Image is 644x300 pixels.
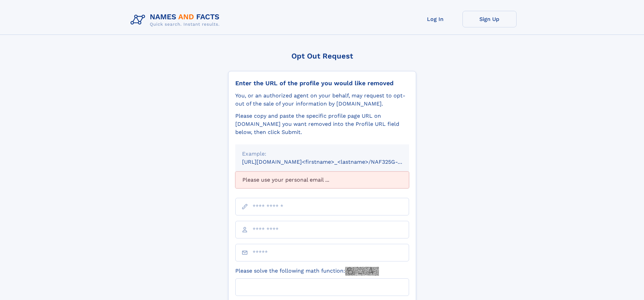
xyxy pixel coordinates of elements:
div: You, or an authorized agent on your behalf, may request to opt-out of the sale of your informatio... [235,92,409,108]
img: Logo Names and Facts [128,11,225,29]
label: Please solve the following math function: [235,267,379,276]
div: Enter the URL of the profile you would like removed [235,79,409,87]
div: Opt Out Request [228,52,416,60]
div: Please copy and paste the specific profile page URL on [DOMAIN_NAME] you want removed into the Pr... [235,112,409,136]
a: Log In [408,11,462,27]
div: Please use your personal email ... [235,171,409,188]
div: Example: [242,150,402,158]
small: [URL][DOMAIN_NAME]<firstname>_<lastname>/NAF325G-xxxxxxxx [242,159,422,165]
a: Sign Up [462,11,517,27]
